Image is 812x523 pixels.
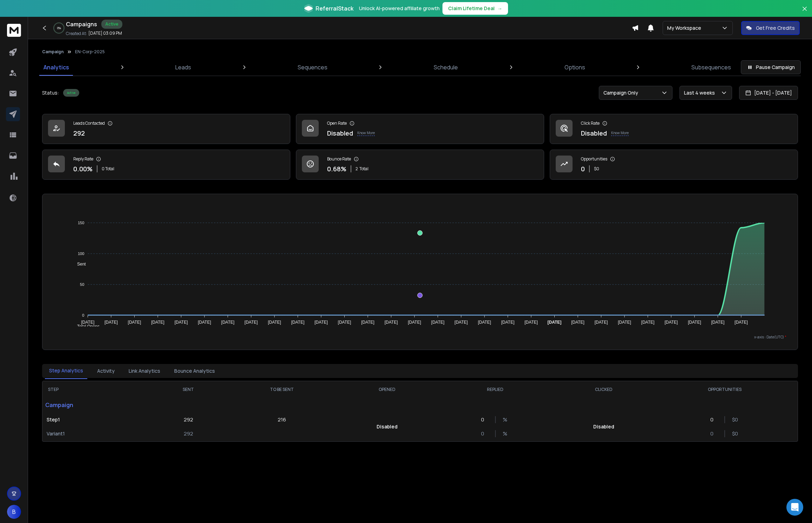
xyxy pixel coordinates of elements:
[184,430,193,437] p: 292
[481,430,488,437] p: 0
[786,499,803,516] div: Open Intercom Messenger
[594,166,599,172] p: $ 0
[434,63,458,71] p: Schedule
[316,4,353,13] span: ReferralStack
[710,430,717,437] p: 0
[104,320,118,325] tspan: [DATE]
[75,49,105,55] p: EN-Corp-2025
[78,252,84,256] tspan: 100
[739,86,798,100] button: [DATE] - [DATE]
[356,166,358,172] span: 2
[359,5,440,12] p: Unlock AI-powered affiliate growth
[581,121,600,126] p: Click Rate
[593,423,614,430] p: Disabled
[688,320,701,325] tspan: [DATE]
[128,320,141,325] tspan: [DATE]
[735,320,748,325] tspan: [DATE]
[42,49,64,55] button: Campaign
[268,320,281,325] tspan: [DATE]
[327,128,353,138] p: Disabled
[101,20,122,29] div: Active
[225,381,339,398] th: TO BE SENT
[503,430,510,437] p: %
[170,363,219,379] button: Bounce Analytics
[278,416,286,423] p: 216
[293,59,332,76] a: Sequences
[93,363,119,379] button: Activity
[7,505,21,519] button: B
[338,320,351,325] tspan: [DATE]
[618,320,631,325] tspan: [DATE]
[45,363,87,379] button: Step Analytics
[481,416,488,423] p: 0
[42,150,290,180] a: Reply Rate0.00%0 Total
[667,25,704,32] p: My Workspace
[124,363,164,379] button: Link Analytics
[81,320,95,325] tspan: [DATE]
[152,381,225,398] th: SENT
[73,164,93,174] p: 0.00 %
[80,282,84,287] tspan: 50
[39,59,73,76] a: Analytics
[339,381,435,398] th: OPENED
[175,63,191,71] p: Leads
[581,156,607,162] p: Opportunities
[359,166,368,172] span: Total
[756,25,795,32] p: Get Free Credits
[73,128,85,138] p: 292
[327,164,346,174] p: 0.68 %
[198,320,211,325] tspan: [DATE]
[73,156,93,162] p: Reply Rate
[687,59,735,76] a: Subsequences
[525,320,538,325] tspan: [DATE]
[57,26,61,30] p: 0 %
[73,121,105,126] p: Leads Contacted
[478,320,491,325] tspan: [DATE]
[221,320,235,325] tspan: [DATE]
[711,320,725,325] tspan: [DATE]
[151,320,164,325] tspan: [DATE]
[603,89,641,96] p: Campaign Only
[691,63,731,71] p: Subsequences
[548,320,562,325] tspan: [DATE]
[571,320,584,325] tspan: [DATE]
[385,320,398,325] tspan: [DATE]
[498,5,502,12] span: →
[171,59,195,76] a: Leads
[78,221,84,225] tspan: 150
[42,114,290,144] a: Leads Contacted292
[435,381,556,398] th: REPLIED
[611,130,629,136] p: Know More
[550,150,798,180] a: Opportunities0$0
[245,320,258,325] tspan: [DATE]
[556,381,651,398] th: CLICKED
[88,30,122,36] p: [DATE] 03:09 PM
[102,166,114,172] p: 0 Total
[684,89,718,96] p: Last 4 weeks
[560,59,589,76] a: Options
[651,381,798,398] th: OPPORTUNITIES
[296,150,544,180] a: Bounce Rate0.68%2Total
[581,164,585,174] p: 0
[66,31,87,36] p: Created At:
[63,89,79,97] div: Active
[377,423,398,430] p: Disabled
[327,121,347,126] p: Open Rate
[43,63,69,71] p: Analytics
[298,63,327,71] p: Sequences
[47,430,148,437] p: Variant 1
[732,416,739,423] p: $ 0
[581,128,607,138] p: Disabled
[184,416,193,423] p: 292
[42,381,152,398] th: STEP
[732,430,739,437] p: $ 0
[501,320,515,325] tspan: [DATE]
[503,416,510,423] p: %
[442,2,508,15] button: Claim Lifetime Deal→
[47,416,148,423] p: Step 1
[327,156,351,162] p: Bounce Rate
[175,320,188,325] tspan: [DATE]
[431,320,445,325] tspan: [DATE]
